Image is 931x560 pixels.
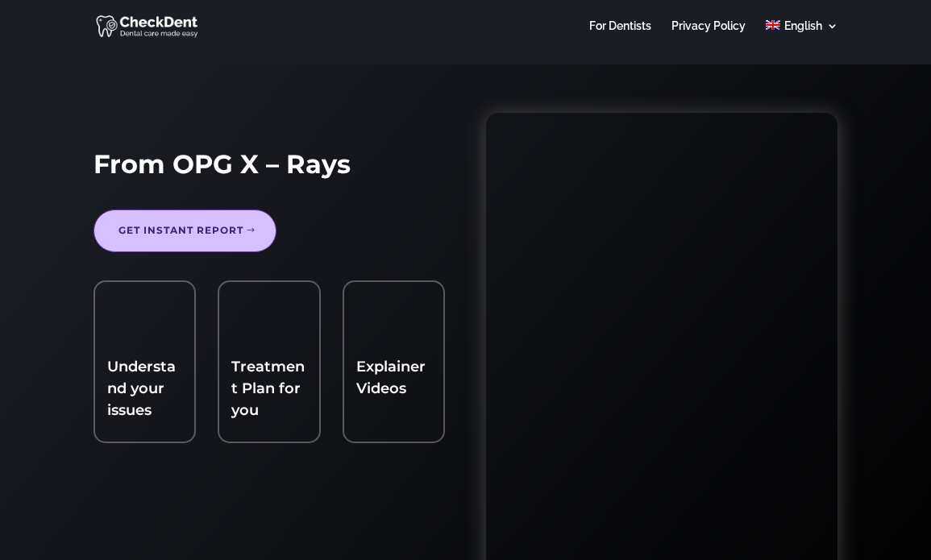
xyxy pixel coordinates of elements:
[356,358,426,397] a: Explainer Videos
[671,20,746,52] a: Privacy Policy
[94,209,276,251] a: Get Instant report
[107,358,176,419] span: Understand your issues
[766,20,837,52] a: English
[94,149,446,188] h1: From OPG X – Rays
[96,13,200,39] img: CheckDent
[231,358,305,419] a: Treatment Plan for you
[589,20,651,52] a: For Dentists
[784,19,822,32] span: English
